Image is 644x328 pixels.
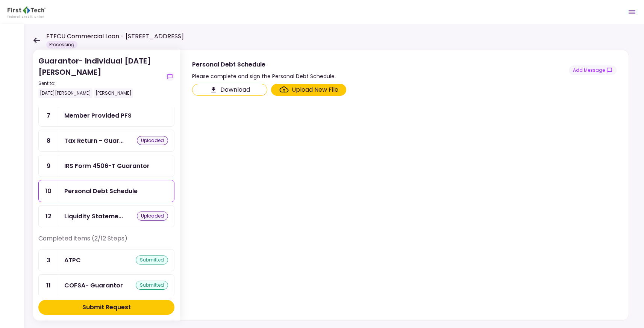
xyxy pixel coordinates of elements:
a: 12Liquidity Statements - Guarantoruploaded [38,205,174,227]
div: Completed items (2/12 Steps) [38,234,174,249]
button: Submit Request [38,300,174,315]
div: uploaded [137,136,168,145]
span: Click here to upload the required document [271,84,346,96]
div: 11 [39,275,58,296]
div: Personal Debt Schedule [192,60,336,69]
div: Personal Debt SchedulePlease complete and sign the Personal Debt Schedule.show-messagesClick here... [180,50,629,320]
div: Liquidity Statements - Guarantor [64,212,123,221]
a: 8Tax Return - Guarantoruploaded [38,130,174,152]
div: ATPC [64,255,81,265]
div: Tax Return - Guarantor [64,136,124,145]
div: Personal Debt Schedule [64,186,138,196]
a: 7Member Provided PFS [38,104,174,127]
div: Submit Request [82,303,131,312]
div: Member Provided PFS [64,111,132,120]
h1: FTFCU Commercial Loan - [STREET_ADDRESS] [46,32,184,41]
button: show-messages [569,65,617,75]
div: submitted [136,255,168,265]
div: uploaded [137,212,168,221]
button: Click here to download the document [192,84,267,96]
div: [PERSON_NAME] [94,88,133,98]
div: COFSA- Guarantor [64,281,123,290]
a: 11COFSA- Guarantorsubmitted [38,274,174,296]
button: show-messages [165,72,174,81]
div: IRS Form 4506-T Guarantor [64,161,150,171]
div: Guarantor- Individual [DATE] [PERSON_NAME] [38,55,162,98]
div: 3 [39,249,58,271]
div: 10 [39,180,58,202]
div: [DATE][PERSON_NAME] [38,88,92,98]
a: 10Personal Debt Schedule [38,180,174,202]
div: 7 [39,105,58,126]
div: submitted [136,281,168,290]
div: Sent to: [38,80,162,87]
img: Partner icon [8,6,45,18]
div: Please complete and sign the Personal Debt Schedule. [192,72,336,81]
div: 9 [39,155,58,177]
button: Open menu [623,3,641,21]
div: Upload New File [292,85,338,94]
div: Processing [46,41,77,48]
div: 8 [39,130,58,151]
a: 3ATPCsubmitted [38,249,174,271]
div: 12 [39,206,58,227]
a: 9IRS Form 4506-T Guarantor [38,155,174,177]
